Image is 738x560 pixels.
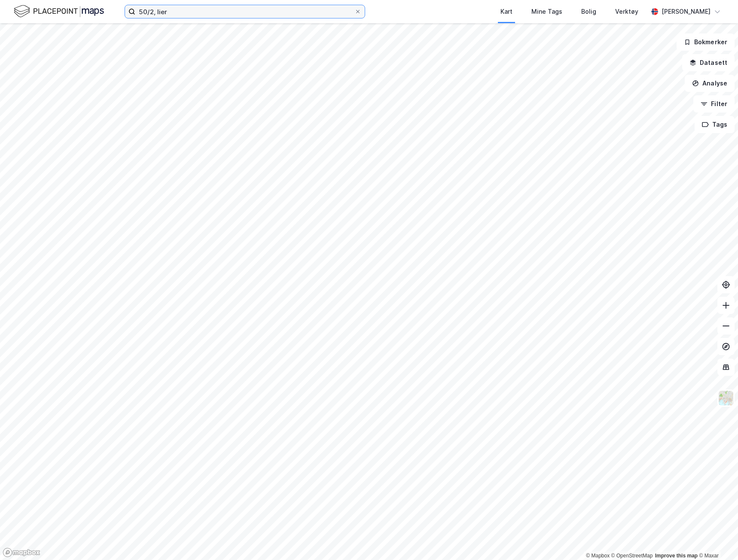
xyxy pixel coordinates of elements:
iframe: Chat Widget [695,519,738,560]
button: Analyse [685,75,735,92]
a: Improve this map [655,553,698,559]
input: Søk på adresse, matrikkel, gårdeiere, leietakere eller personer [135,5,354,18]
div: Bolig [581,6,596,17]
div: Verktøy [615,6,638,17]
div: [PERSON_NAME] [662,6,711,17]
div: Kart [500,6,512,17]
a: Mapbox [586,553,610,559]
button: Bokmerker [677,33,735,51]
img: Z [718,390,734,406]
div: Mine Tags [531,6,562,17]
a: Mapbox homepage [3,548,40,557]
button: Datasett [682,54,735,71]
a: OpenStreetMap [611,553,653,559]
img: logo.f888ab2527a4732fd821a326f86c7f29.svg [14,4,104,19]
button: Filter [693,95,735,113]
div: Kontrollprogram for chat [695,519,738,560]
button: Tags [695,116,735,133]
